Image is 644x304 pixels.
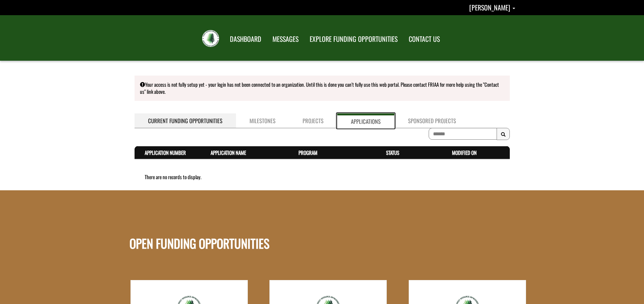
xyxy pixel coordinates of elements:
a: Milestones [236,113,289,129]
a: Applications [337,113,395,129]
div: Your access is not fully setup yet - your login has not been connected to an organization. Until ... [135,76,510,101]
a: Sponsored Projects [395,113,470,129]
a: DASHBOARD [225,31,266,48]
a: CONTACT US [404,31,445,48]
a: Current Funding Opportunities [135,113,236,129]
span: [PERSON_NAME] [469,2,510,12]
a: Status [386,149,399,156]
div: There are no records to display. [135,173,510,181]
input: To search on partial text, use the asterisk (*) wildcard character. [429,128,497,140]
a: Application Name [211,149,246,156]
a: Projects [289,113,337,129]
a: EXPLORE FUNDING OPPORTUNITIES [305,31,403,48]
a: Modified On [452,149,477,156]
h1: OPEN FUNDING OPPORTUNITIES [129,197,269,250]
a: MESSAGES [267,31,304,48]
a: Application Number [145,149,186,156]
nav: Main Navigation [224,29,445,48]
a: Gord Tate [469,2,515,12]
a: Program [299,149,317,156]
img: FRIAA Submissions Portal [202,30,219,47]
th: Actions [497,146,509,159]
button: Search Results [497,128,510,140]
